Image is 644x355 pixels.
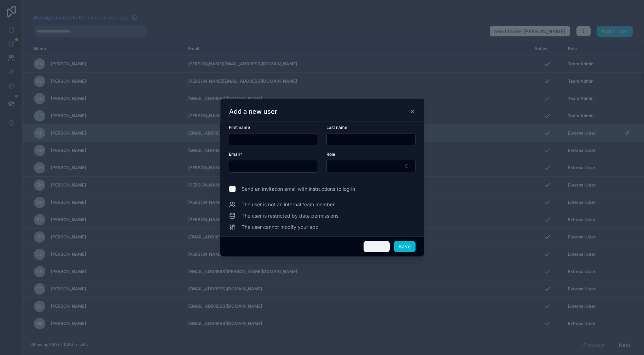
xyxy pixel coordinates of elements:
[229,152,240,157] span: Email
[242,224,319,231] span: The user cannot modify your app
[364,241,390,252] button: Cancel
[394,241,415,252] button: Save
[242,201,335,208] span: The user is not an internal team member
[326,160,416,172] button: Select Button
[229,125,250,130] span: First name
[326,125,347,130] span: Last name
[242,212,338,219] span: The user is restricted by data permissions
[229,107,277,116] h3: Add a new user
[229,185,236,193] input: Send an invitation email with instructions to log in
[326,152,335,157] span: Role
[242,185,355,193] span: Send an invitation email with instructions to log in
